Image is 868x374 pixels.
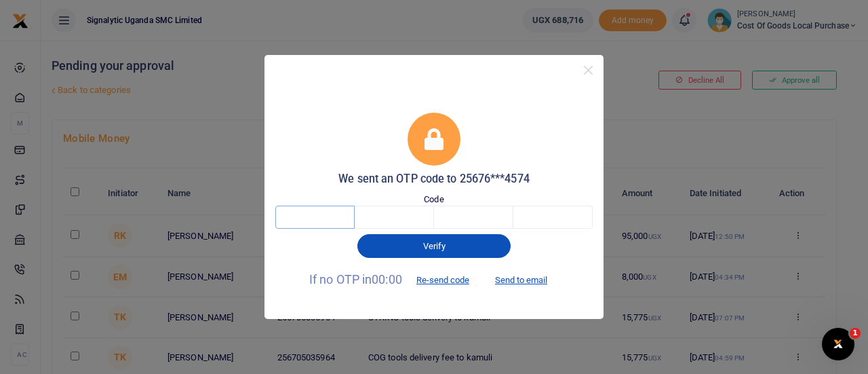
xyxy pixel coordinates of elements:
h5: We sent an OTP code to 25676***4574 [275,172,593,186]
button: Verify [357,234,511,257]
span: If no OTP in [309,272,481,286]
button: Close [578,60,598,80]
button: Re-send code [405,269,481,292]
span: 1 [850,328,861,339]
span: 00:00 [372,272,402,286]
label: Code [424,193,443,206]
button: Send to email [484,269,559,292]
iframe: Intercom live chat [822,328,854,360]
